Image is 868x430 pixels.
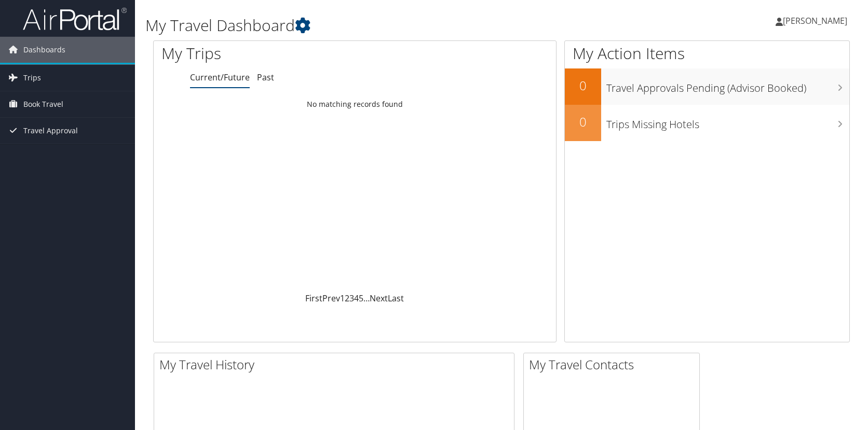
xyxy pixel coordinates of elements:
span: Travel Approval [23,118,78,144]
span: Dashboards [23,37,65,63]
span: Book Travel [23,91,63,117]
a: 0Travel Approvals Pending (Advisor Booked) [565,68,849,105]
h2: 0 [565,113,601,131]
a: 0Trips Missing Hotels [565,105,849,141]
span: … [363,293,370,304]
a: [PERSON_NAME] [776,5,858,36]
h2: 0 [565,77,601,94]
a: 5 [359,293,363,304]
a: 3 [349,293,354,304]
h3: Trips Missing Hotels [606,112,849,132]
a: Past [257,72,274,83]
a: First [305,293,322,304]
img: airportal-logo.png [23,7,127,31]
h3: Travel Approvals Pending (Advisor Booked) [606,76,849,95]
h2: My Travel History [159,356,514,373]
h1: My Travel Dashboard [145,15,620,36]
a: Next [370,293,388,304]
h2: My Travel Contacts [529,356,699,373]
h1: My Action Items [565,43,849,64]
a: Last [388,293,404,304]
a: Prev [322,293,340,304]
a: 4 [354,293,359,304]
span: Trips [23,65,41,91]
td: No matching records found [154,95,556,114]
h1: My Trips [161,43,381,64]
a: 2 [345,293,349,304]
span: [PERSON_NAME] [783,15,847,26]
a: 1 [340,293,345,304]
a: Current/Future [190,72,250,83]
